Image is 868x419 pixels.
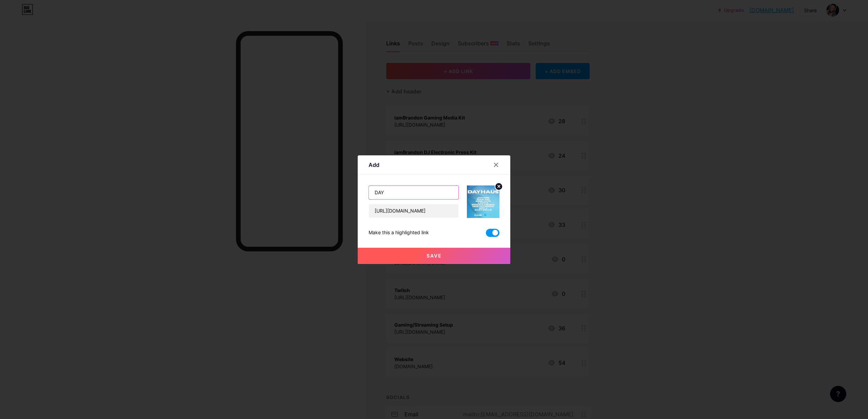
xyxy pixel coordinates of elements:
[427,253,442,259] span: Save
[358,248,510,264] button: Save
[369,229,429,237] div: Make this a highlighted link
[467,185,499,218] img: link_thumbnail
[369,204,458,218] input: URL
[369,186,458,199] input: Title
[369,161,379,169] div: Add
